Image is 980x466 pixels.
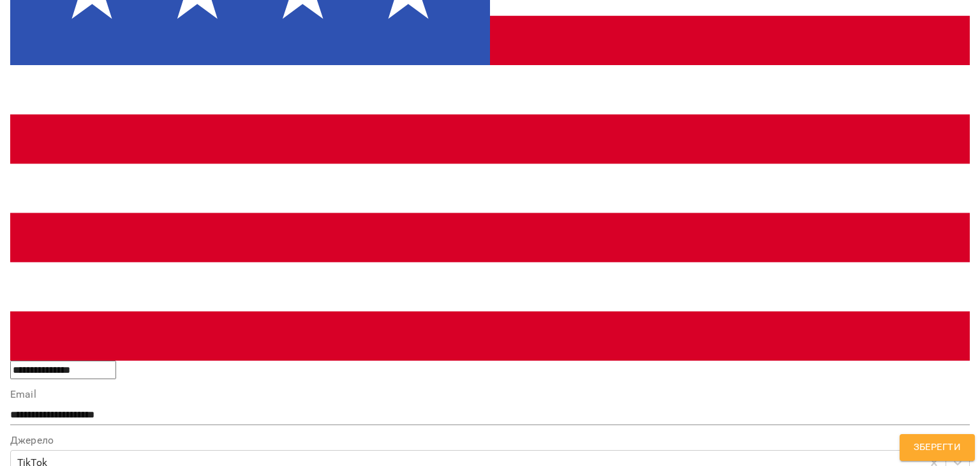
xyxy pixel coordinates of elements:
span: Зберегти [914,439,961,456]
button: Зберегти [900,434,975,461]
label: Email [10,389,970,400]
label: Джерело [10,435,970,446]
